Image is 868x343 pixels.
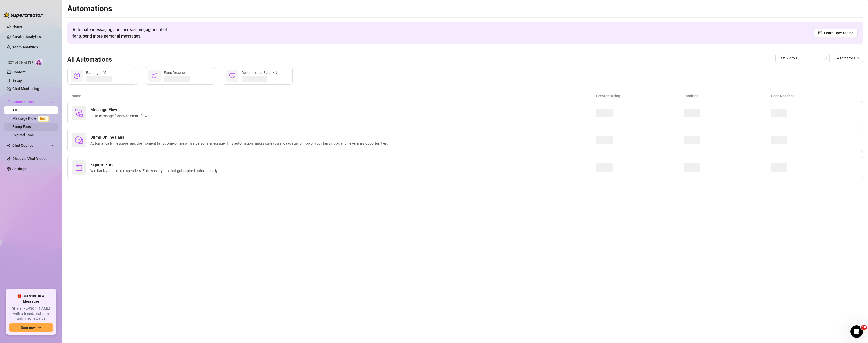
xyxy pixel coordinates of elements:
[21,325,36,330] span: Earn now
[86,70,106,76] div: Earnings
[9,323,53,332] button: Earn nowarrow-right
[12,108,17,112] a: All
[67,4,863,13] h2: Automations
[814,29,858,37] a: Learn How To Use
[67,56,112,64] h3: All Automations
[684,93,771,99] article: Earnings
[818,31,822,35] span: read
[12,87,39,91] a: Chat Monitoring
[9,306,53,321] span: Share [PERSON_NAME] with a friend, and earn unlimited rewards
[38,326,41,329] span: arrow-right
[35,58,43,66] img: AI Chatter
[12,78,22,83] a: Setup
[7,144,10,147] img: Chat Copilot
[778,54,827,62] span: Last 7 days
[164,71,187,75] span: Fans Reached
[103,71,106,74] span: info-circle
[824,57,827,60] span: calendar
[12,33,54,41] a: Creator Analytics
[90,162,221,168] span: Expired Fans
[824,30,854,36] span: Learn How To Use
[12,141,49,150] span: Chat Copilot
[90,113,152,119] span: Auto-message fans with smart flows.
[90,140,390,146] span: Automatically message fans the moment fans come online with a personal message. This automation m...
[7,60,33,65] span: Izzy AI Chatter
[861,325,867,330] span: 10
[90,107,152,113] span: Message Flow
[850,325,863,338] iframe: Intercom live chat
[229,73,235,79] span: heart
[90,168,221,174] span: Win back your expired spenders. Follow every fan that got expired automatically.
[12,156,47,161] a: Discover Viral Videos
[4,12,43,18] img: logo-BBDzfeDw.svg
[12,116,51,121] a: Message FlowBeta
[12,45,38,49] a: Team Analytics
[242,70,277,76] div: Reconnected Fans
[837,54,860,62] span: All creators
[72,26,172,39] span: Automate messaging and Increase engagement of fans, send more personal messages.
[12,133,34,137] a: Expired Fans
[74,73,80,79] span: dollar
[75,163,83,172] span: rollback
[12,70,26,74] a: Content
[151,73,158,79] span: notification
[75,109,83,117] img: svg%3e
[771,93,859,99] article: Fans Reached
[596,93,684,99] article: Creators using
[38,116,49,122] span: Beta
[75,136,83,144] span: comment
[12,167,26,171] a: Settings
[857,57,860,60] span: team
[90,134,390,140] span: Bump Online Fans
[12,125,31,129] a: Bump Fans
[71,93,596,99] article: Name
[9,294,53,304] span: 🎁 Get $100 in AI Messages
[12,98,49,106] span: Automations
[273,71,277,74] span: info-circle
[12,24,22,28] a: Home
[7,100,11,104] span: thunderbolt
